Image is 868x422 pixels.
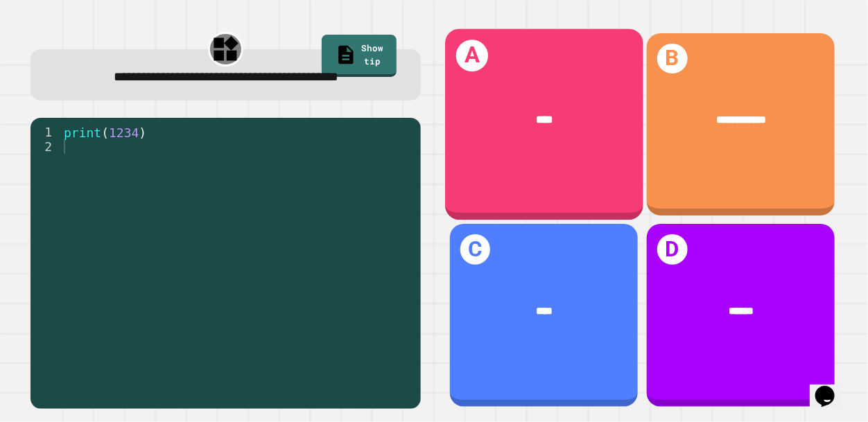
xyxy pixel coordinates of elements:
h1: C [460,234,491,265]
h1: B [657,44,688,74]
a: Show tip [322,35,397,78]
div: 2 [31,139,61,154]
iframe: chat widget [810,367,854,408]
h1: A [455,39,487,71]
div: 1 [31,125,61,139]
h1: D [657,234,688,265]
